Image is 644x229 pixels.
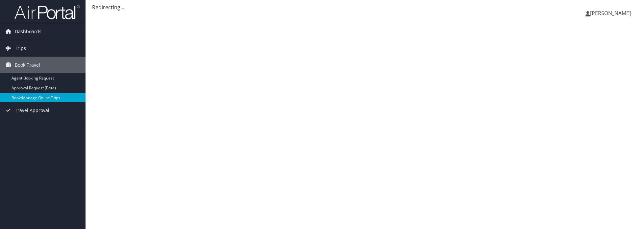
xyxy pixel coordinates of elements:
[14,4,80,20] img: airportal-logo.png
[15,57,40,73] span: Book Travel
[585,3,637,23] a: [PERSON_NAME]
[15,102,49,119] span: Travel Approval
[92,3,637,11] div: Redirecting...
[15,40,26,57] span: Trips
[590,10,631,17] span: [PERSON_NAME]
[15,23,41,40] span: Dashboards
